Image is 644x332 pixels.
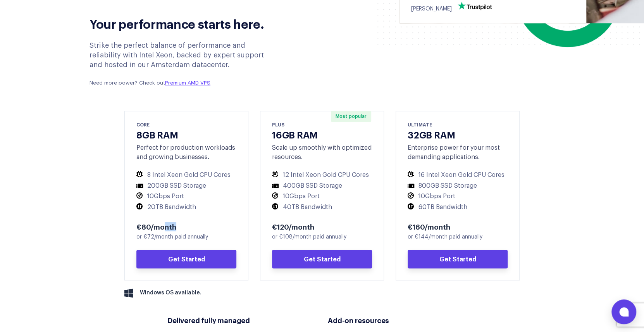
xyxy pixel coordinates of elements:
div: Enterprise power for your most demanding applications. [408,143,508,162]
h3: Add-on resources [328,315,476,325]
div: Scale up smoothly with optimized resources. [272,143,372,162]
div: or €72/month paid annually [136,233,236,241]
div: Perfect for production workloads and growing businesses. [136,143,236,162]
div: €160/month [408,222,508,231]
h2: Your performance starts here. [90,16,277,31]
h3: 16GB RAM [272,129,372,140]
li: 60TB Bandwidth [408,203,508,211]
a: Get Started [408,250,508,268]
a: Premium AMD VPS [165,80,210,85]
span: Most popular [331,111,371,122]
h3: 32GB RAM [408,129,508,140]
li: 400GB SSD Storage [272,182,372,190]
div: or €144/month paid annually [408,233,508,241]
li: 800GB SSD Storage [408,182,508,190]
div: PLUS [272,121,372,128]
div: Strike the perfect balance of performance and reliability with Intel Xeon, backed by expert suppo... [90,41,277,87]
li: 10Gbps Port [272,192,372,201]
h3: Delivered fully managed [168,315,316,325]
div: ULTIMATE [408,121,508,128]
li: 10Gbps Port [136,192,236,201]
span: Windows OS available. [140,289,201,297]
div: or €108/month paid annually [272,233,372,241]
li: 16 Intel Xeon Gold CPU Cores [408,171,508,179]
div: €80/month [136,222,236,231]
li: 10Gbps Port [408,192,508,201]
a: Get Started [136,250,236,268]
button: Open chat window [611,299,636,324]
li: 12 Intel Xeon Gold CPU Cores [272,171,372,179]
span: [PERSON_NAME] [411,6,452,12]
li: 20TB Bandwidth [136,203,236,211]
p: Need more power? Check out . [90,80,277,87]
div: €120/month [272,222,372,231]
li: 200GB SSD Storage [136,182,236,190]
li: 40TB Bandwidth [272,203,372,211]
h3: 8GB RAM [136,129,236,140]
div: CORE [136,121,236,128]
li: 8 Intel Xeon Gold CPU Cores [136,171,236,179]
a: Get Started [272,250,372,268]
